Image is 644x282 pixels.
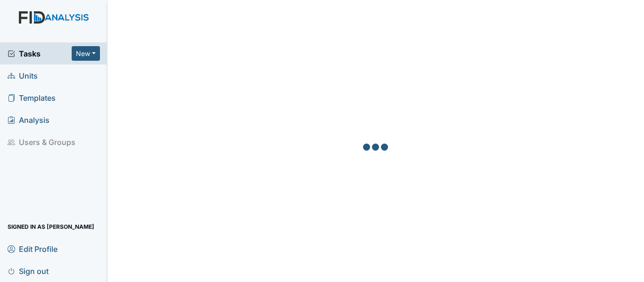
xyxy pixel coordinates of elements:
[8,242,58,256] span: Edit Profile
[8,113,50,127] span: Analysis
[72,46,100,61] button: New
[8,48,72,59] a: Tasks
[8,68,38,83] span: Units
[8,219,94,234] span: Signed in as [PERSON_NAME]
[8,264,49,278] span: Sign out
[8,90,56,105] span: Templates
